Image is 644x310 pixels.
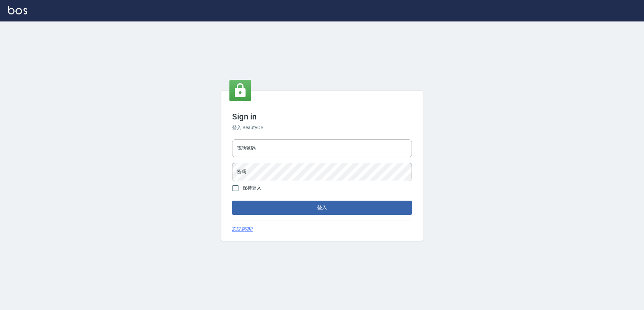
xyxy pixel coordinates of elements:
h3: Sign in [232,112,412,121]
span: 保持登入 [243,185,261,192]
a: 忘記密碼? [232,226,253,233]
button: 登入 [232,201,412,215]
h6: 登入 BeautyOS [232,124,412,131]
img: Logo [8,6,27,14]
